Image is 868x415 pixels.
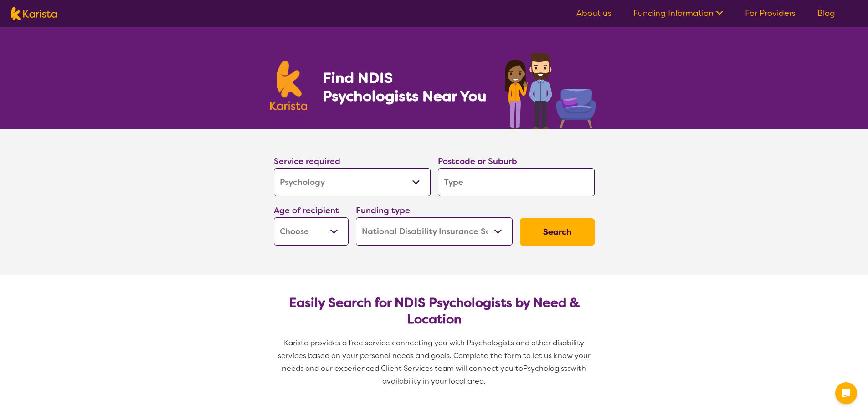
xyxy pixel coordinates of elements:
a: About us [576,8,611,19]
img: Karista logo [11,7,57,20]
input: Type [438,168,595,196]
label: Postcode or Suburb [438,156,517,167]
span: Karista provides a free service connecting you with Psychologists and other disability services b... [278,338,592,373]
a: Funding Information [633,8,723,19]
img: psychology [502,49,598,129]
a: For Providers [745,8,796,19]
button: Search [520,218,595,246]
span: Psychologists [523,364,570,373]
h1: Find NDIS Psychologists Near You [323,69,491,105]
label: Service required [274,156,340,167]
label: Age of recipient [274,205,339,216]
img: Karista logo [270,61,308,110]
label: Funding type [356,205,410,216]
a: Blog [817,8,835,19]
h2: Easily Search for NDIS Psychologists by Need & Location [281,295,587,328]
